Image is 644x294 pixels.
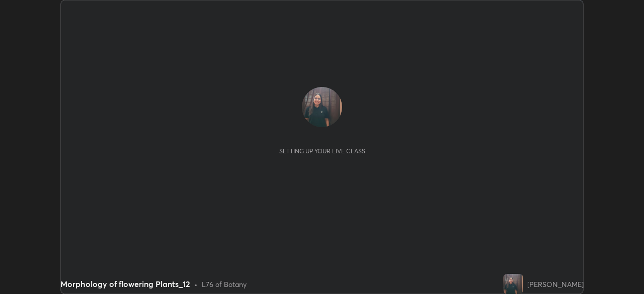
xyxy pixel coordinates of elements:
[60,278,190,290] div: Morphology of flowering Plants_12
[302,87,342,127] img: 815e494cd96e453d976a72106007bfc6.jpg
[503,274,523,294] img: 815e494cd96e453d976a72106007bfc6.jpg
[194,279,198,289] div: •
[279,147,365,155] div: Setting up your live class
[527,279,584,289] div: [PERSON_NAME]
[202,279,247,289] div: L76 of Botany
